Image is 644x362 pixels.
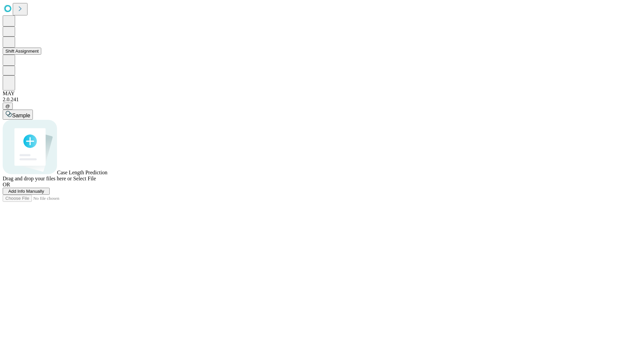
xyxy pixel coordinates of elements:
[73,176,96,181] span: Select File
[3,188,50,195] button: Add Info Manually
[3,182,10,187] span: OR
[57,170,107,175] span: Case Length Prediction
[3,97,641,103] div: 2.0.241
[3,110,33,120] button: Sample
[12,113,30,118] span: Sample
[5,104,10,109] span: @
[3,103,13,110] button: @
[3,90,641,97] div: MAY
[3,48,41,55] button: Shift Assignment
[3,176,72,181] span: Drag and drop your files here or
[8,189,44,194] span: Add Info Manually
